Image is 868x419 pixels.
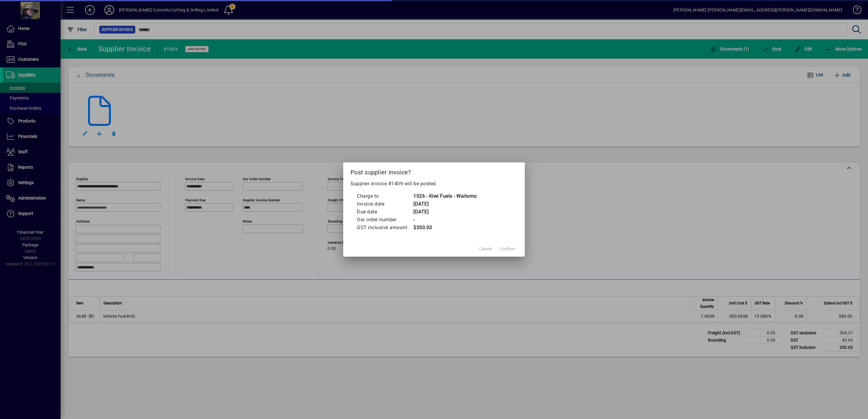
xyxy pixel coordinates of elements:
[413,216,477,224] td: -
[413,200,477,208] td: [DATE]
[343,162,525,180] h2: Post supplier invoice?
[413,208,477,216] td: [DATE]
[357,224,413,232] td: GST inclusive amount
[357,192,413,200] td: Charge to
[413,192,477,200] td: 1026 - Kiwi Fuels - Waitomo
[357,208,413,216] td: Due date
[357,200,413,208] td: Invoice date
[350,180,518,187] p: Supplier invoice #1409 will be posted.
[413,224,477,232] td: $350.03
[357,216,413,224] td: Our order number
